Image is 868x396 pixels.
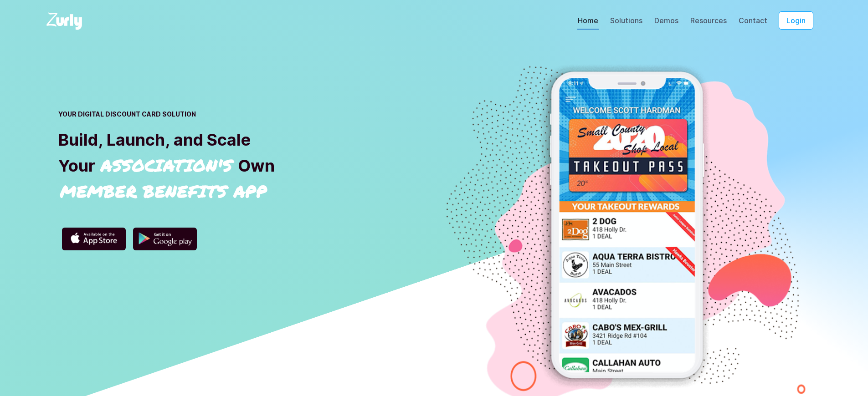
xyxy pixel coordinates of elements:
a: Login [768,16,824,25]
button: Login [779,11,813,30]
a: Demos [654,16,679,30]
a: Contact [738,16,768,30]
img: Logo [44,11,87,31]
a: Home [577,16,599,30]
div: Solutions [610,15,643,30]
a: Resources [690,16,727,30]
h2: YOUR DIGITAL DISCOUNT CARD SOLUTION [58,109,434,119]
h1: Build, Launch, and Scale [58,130,434,202]
span: member benefits app [58,181,269,201]
span: association's [99,155,234,175]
